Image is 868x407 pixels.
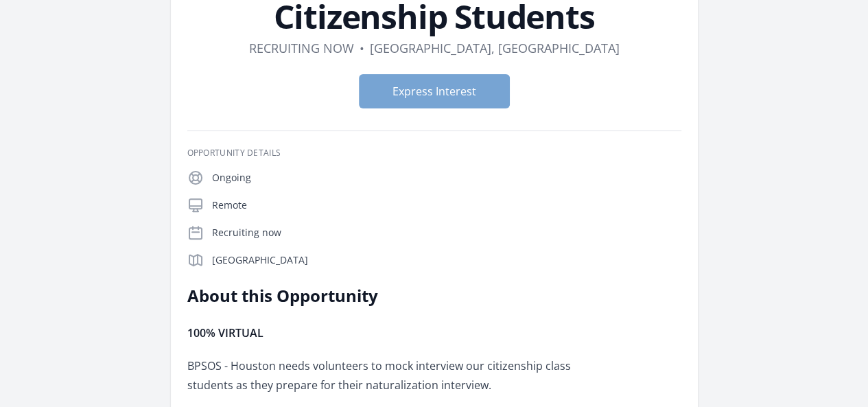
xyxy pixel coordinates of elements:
div: • [360,38,364,58]
p: Remote [212,198,681,212]
dd: Recruiting now [249,38,354,58]
span: 100% VIRTUAL [187,325,263,340]
h2: About this Opportunity [187,285,589,307]
p: Recruiting now [212,226,681,240]
p: BPSOS - Houston needs volunteers to mock interview our citizenship class students as they prepare... [187,356,589,395]
h3: Opportunity Details [187,148,681,159]
p: Ongoing [212,171,681,185]
p: [GEOGRAPHIC_DATA] [212,253,681,267]
button: Express Interest [359,74,510,108]
dd: [GEOGRAPHIC_DATA], [GEOGRAPHIC_DATA] [370,38,620,58]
